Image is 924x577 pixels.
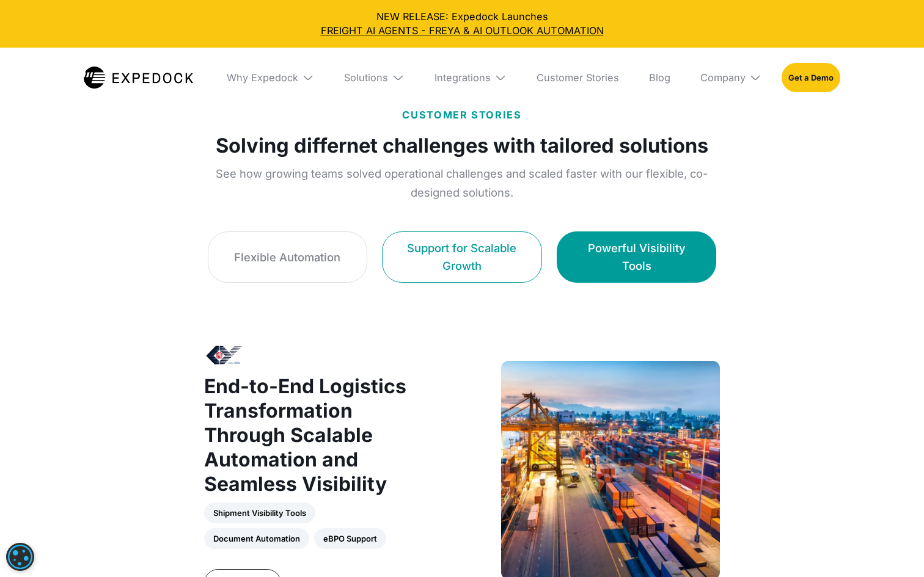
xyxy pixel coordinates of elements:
div: Flexible Automation [234,249,340,266]
div: Powerful Visibility Tools [572,239,700,274]
div: Support for Scalable Growth [398,239,526,274]
div: Integrations [435,71,491,84]
p: See how growing teams solved operational challenges and scaled faster with our flexible, co-desig... [198,164,727,201]
strong: End-to-End Logistics Transformation Through Scalable Automation and Seamless Visibility [204,374,406,496]
div: NEW RELEASE: Expedock Launches [10,10,914,38]
a: FREIGHT AI AGENTS - FREYA & AI OUTLOOK AUTOMATION [10,24,914,38]
div: Integrations [424,48,516,107]
div: Solutions [334,48,414,107]
strong: Solving differnet challenges with tailored solutions [216,132,708,159]
p: CUSTOMER STORIES [402,107,521,122]
iframe: Chat Widget [863,518,924,577]
a: Customer Stories [527,48,629,107]
div: Why Expedock [227,71,298,84]
div: Why Expedock [217,48,324,107]
a: Blog [639,48,680,107]
div: Solutions [344,71,388,84]
div: Company [690,48,771,107]
a: Get a Demo [782,63,841,92]
div: Company [700,71,746,84]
